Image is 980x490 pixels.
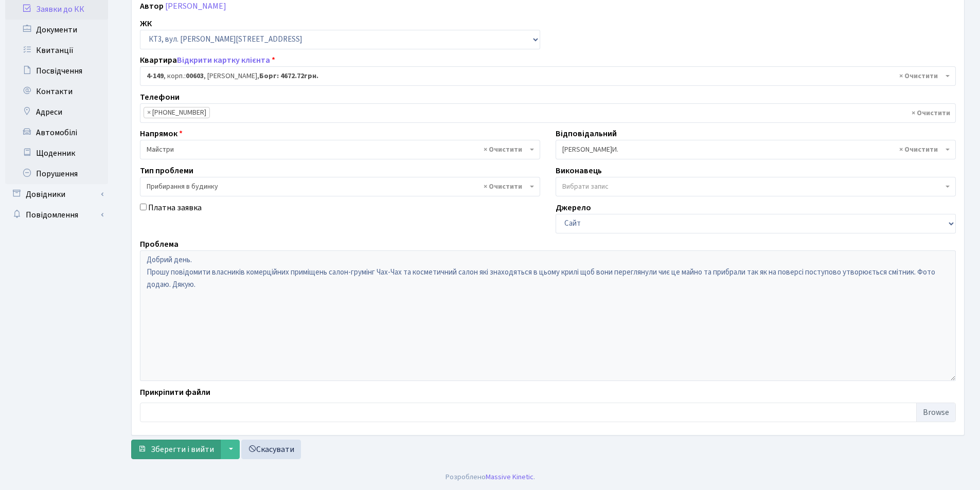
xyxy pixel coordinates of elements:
[556,128,617,140] label: Відповідальний
[148,202,202,214] label: Платна заявка
[899,144,938,155] span: Видалити всі елементи
[131,440,221,459] button: Зберегти і вийти
[147,144,527,155] span: Майстри
[140,66,956,86] span: <b>4-149</b>, корп.: <b>00603</b>, Денисюк Ігор Борисович, <b>Борг: 4672.72грн.</b>
[5,122,108,143] a: Автомобілі
[5,40,108,61] a: Квитанції
[241,440,301,459] a: Скасувати
[147,71,164,81] b: 4-149
[5,81,108,102] a: Контакти
[140,91,180,103] label: Телефони
[5,61,108,81] a: Посвідчення
[147,182,527,192] span: Прибирання в будинку
[5,164,108,184] a: Порушення
[556,202,591,214] label: Джерело
[140,386,210,398] label: Прикріпити файли
[484,144,522,155] span: Видалити всі елементи
[5,184,108,205] a: Довідники
[899,71,938,81] span: Видалити всі елементи
[446,471,535,483] div: Розроблено .
[140,177,540,196] span: Прибирання в будинку
[5,20,108,40] a: Документи
[165,1,226,12] a: [PERSON_NAME]
[562,144,943,155] span: Шурубалко В.И.
[147,71,943,81] span: <b>4-149</b>, корп.: <b>00603</b>, Денисюк Ігор Борисович, <b>Борг: 4672.72грн.</b>
[484,182,522,192] span: Видалити всі елементи
[259,71,318,81] b: Борг: 4672.72грн.
[5,143,108,164] a: Щоденник
[140,250,956,381] textarea: Добрий день. Прошу повідомити власників комерційних приміщень салон-грумінг Чах-Чах та косметични...
[140,128,183,140] label: Напрямок
[912,108,950,118] span: Видалити всі елементи
[562,182,609,192] span: Вибрати запис
[140,54,275,66] label: Квартира
[151,444,214,455] span: Зберегти і вийти
[186,71,204,81] b: 00603
[140,238,179,250] label: Проблема
[140,140,540,159] span: Майстри
[177,55,270,66] a: Відкрити картку клієнта
[556,165,602,177] label: Виконавець
[486,471,533,482] a: Massive Kinetic
[5,205,108,225] a: Повідомлення
[140,17,152,30] label: ЖК
[147,107,151,118] span: ×
[5,102,108,122] a: Адреси
[144,107,210,118] li: +380978268982
[140,165,193,177] label: Тип проблеми
[556,140,956,159] span: Шурубалко В.И.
